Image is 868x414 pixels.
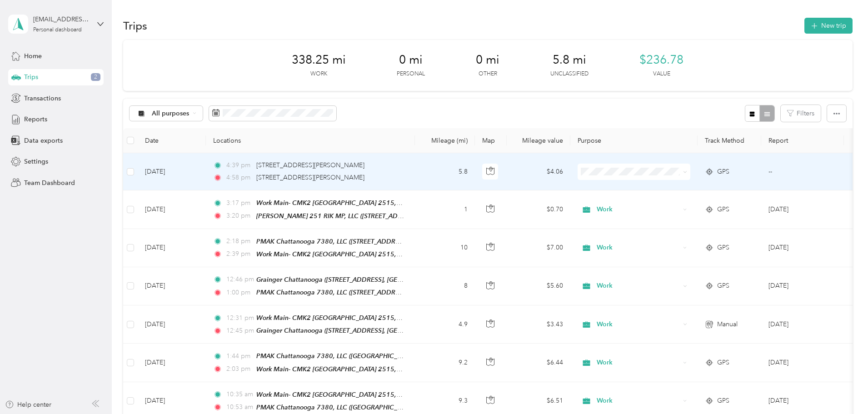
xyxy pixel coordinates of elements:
[507,128,570,153] th: Mileage value
[24,178,75,188] span: Team Dashboard
[256,391,574,399] span: Work Main- CMK2 [GEOGRAPHIC_DATA] 2515, LLC ([STREET_ADDRESS], [GEOGRAPHIC_DATA], [US_STATE])
[33,27,82,33] div: Personal dashboard
[597,205,680,214] span: Work
[24,72,38,82] span: Trips
[256,199,574,207] span: Work Main- CMK2 [GEOGRAPHIC_DATA] 2515, LLC ([STREET_ADDRESS], [GEOGRAPHIC_DATA], [US_STATE])
[33,15,90,24] div: [EMAIL_ADDRESS][DOMAIN_NAME]
[717,358,729,368] span: GPS
[653,70,670,78] p: Value
[24,51,42,61] span: Home
[310,70,327,78] p: Work
[226,160,252,170] span: 4:39 pm
[256,314,574,322] span: Work Main- CMK2 [GEOGRAPHIC_DATA] 2515, LLC ([STREET_ADDRESS], [GEOGRAPHIC_DATA], [US_STATE])
[256,161,364,169] span: [STREET_ADDRESS][PERSON_NAME]
[226,326,252,336] span: 12:45 pm
[553,53,586,67] span: 5.8 mi
[415,229,475,267] td: 10
[226,364,252,374] span: 2:03 pm
[5,400,51,409] button: Help center
[138,267,206,305] td: [DATE]
[597,243,680,253] span: Work
[717,243,729,253] span: GPS
[206,128,415,153] th: Locations
[550,70,589,78] p: Unclassified
[570,128,698,153] th: Purpose
[717,167,729,177] span: GPS
[717,396,729,406] span: GPS
[123,21,147,30] h1: Trips
[226,274,252,284] span: 12:46 pm
[507,229,570,267] td: $7.00
[761,153,844,190] td: --
[761,344,844,382] td: Sep 2025
[397,70,425,78] p: Personal
[152,110,190,117] span: All purposes
[717,281,729,291] span: GPS
[415,344,475,382] td: 9.2
[507,153,570,190] td: $4.06
[256,365,503,373] span: Work Main- CMK2 [GEOGRAPHIC_DATA] 2515, LLC ([STREET_ADDRESS][US_STATE])
[507,190,570,229] td: $0.70
[24,115,47,124] span: Reports
[415,153,475,190] td: 5.8
[256,174,364,181] span: [STREET_ADDRESS][PERSON_NAME]
[597,358,680,368] span: Work
[597,396,680,406] span: Work
[781,105,821,122] button: Filters
[256,276,488,284] span: Grainger Chattanooga ([STREET_ADDRESS], [GEOGRAPHIC_DATA], [US_STATE])
[698,128,761,153] th: Track Method
[226,249,252,259] span: 2:39 pm
[597,319,680,329] span: Work
[761,305,844,344] td: Sep 2025
[226,198,252,208] span: 3:17 pm
[761,128,844,153] th: Report
[226,313,252,323] span: 12:31 pm
[138,128,206,153] th: Date
[415,128,475,153] th: Mileage (mi)
[476,53,499,67] span: 0 mi
[138,153,206,190] td: [DATE]
[804,18,853,34] button: New trip
[479,70,497,78] p: Other
[415,267,475,305] td: 8
[226,236,252,246] span: 2:18 pm
[24,94,61,103] span: Transactions
[24,136,63,145] span: Data exports
[507,344,570,382] td: $6.44
[415,305,475,344] td: 4.9
[639,53,683,67] span: $236.78
[138,190,206,229] td: [DATE]
[292,53,346,67] span: 338.25 mi
[256,238,513,245] span: PMAK Chattanooga 7380, LLC ([STREET_ADDRESS], [GEOGRAPHIC_DATA], [US_STATE])
[717,205,729,214] span: GPS
[761,267,844,305] td: Sep 2025
[475,128,507,153] th: Map
[597,281,680,291] span: Work
[399,53,423,67] span: 0 mi
[226,173,252,183] span: 4:58 pm
[256,404,452,411] span: PMAK Chattanooga 7380, LLC ([GEOGRAPHIC_DATA], [US_STATE])
[226,288,252,298] span: 1:00 pm
[226,211,252,221] span: 3:20 pm
[415,190,475,229] td: 1
[226,402,252,412] span: 10:53 am
[138,344,206,382] td: [DATE]
[256,289,513,296] span: PMAK Chattanooga 7380, LLC ([STREET_ADDRESS], [GEOGRAPHIC_DATA], [US_STATE])
[761,229,844,267] td: Sep 2025
[138,305,206,344] td: [DATE]
[717,319,738,329] span: Manual
[507,305,570,344] td: $3.43
[226,351,252,361] span: 1:44 pm
[817,363,868,414] iframe: Everlance-gr Chat Button Frame
[24,157,48,166] span: Settings
[256,250,574,258] span: Work Main- CMK2 [GEOGRAPHIC_DATA] 2515, LLC ([STREET_ADDRESS], [GEOGRAPHIC_DATA], [US_STATE])
[256,352,452,360] span: PMAK Chattanooga 7380, LLC ([GEOGRAPHIC_DATA], [US_STATE])
[138,229,206,267] td: [DATE]
[507,267,570,305] td: $5.60
[256,327,488,334] span: Grainger Chattanooga ([STREET_ADDRESS], [GEOGRAPHIC_DATA], [US_STATE])
[226,389,252,399] span: 10:35 am
[91,73,100,81] span: 2
[761,190,844,229] td: Sep 2025
[256,212,575,220] span: [PERSON_NAME] 251 RIK MP, LLC ([STREET_ADDRESS][PERSON_NAME], [GEOGRAPHIC_DATA], [US_STATE])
